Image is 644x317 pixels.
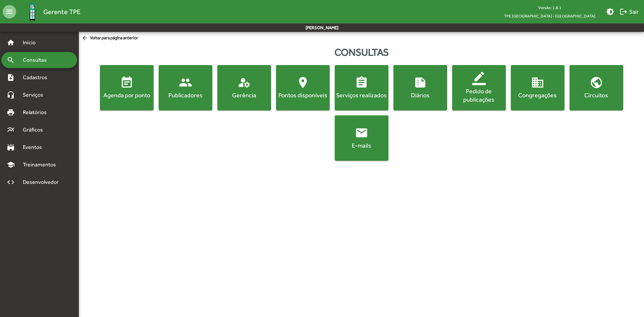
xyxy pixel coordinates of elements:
[620,6,639,18] span: Sair
[414,76,427,89] mat-icon: summarize
[571,91,622,99] div: Circuitos
[19,143,51,151] span: Eventos
[512,91,563,99] div: Congregações
[19,108,55,116] span: Relatórios
[452,65,506,110] button: Pedido de publicações
[120,76,133,89] mat-icon: event_note
[606,8,614,16] mat-icon: brightness_medium
[7,56,15,64] mat-icon: search
[7,161,15,169] mat-icon: school
[160,91,211,99] div: Publicadores
[159,65,212,110] button: Publicadores
[570,65,623,110] button: Circuitos
[296,76,310,89] mat-icon: location_on
[19,126,52,134] span: Gráficos
[82,35,90,42] mat-icon: arrow_back
[395,91,446,99] div: Diários
[336,91,387,99] div: Serviços realizados
[590,76,603,89] mat-icon: public
[355,76,368,89] mat-icon: assignment
[277,91,328,99] div: Pontos disponíveis
[7,143,15,151] mat-icon: stadium
[19,39,45,47] span: Início
[7,126,15,134] mat-icon: multiline_chart
[499,3,601,12] div: Versão: 1.8.1
[499,12,601,20] span: TPE [GEOGRAPHIC_DATA] - [GEOGRAPHIC_DATA]
[453,87,504,104] div: Pedido de publicações
[335,115,388,161] button: E-mails
[355,126,368,140] mat-icon: email
[393,65,447,110] button: Diários
[21,1,43,23] img: Logo
[7,108,15,116] mat-icon: print
[511,65,565,110] button: Congregações
[19,91,52,99] span: Serviços
[7,91,15,99] mat-icon: headset_mic
[217,65,271,110] button: Gerência
[3,5,16,18] mat-icon: menu
[617,6,641,18] button: Sair
[237,76,251,89] mat-icon: manage_accounts
[43,6,80,17] span: Gerente TPE
[19,73,56,82] span: Cadastros
[101,91,152,99] div: Agenda por ponto
[472,72,486,85] mat-icon: border_color
[179,76,192,89] mat-icon: people
[335,65,388,110] button: Serviços realizados
[336,141,387,150] div: E-mails
[82,35,138,42] span: Voltar para página anterior
[79,45,644,60] div: Consultas
[276,65,330,110] button: Pontos disponíveis
[219,91,270,99] div: Gerência
[531,76,544,89] mat-icon: domain
[16,1,80,23] a: Gerente TPE
[620,8,628,16] mat-icon: logout
[19,161,64,169] span: Treinamentos
[100,65,154,110] button: Agenda por ponto
[19,56,55,64] span: Consultas
[7,39,15,47] mat-icon: home
[7,73,15,82] mat-icon: note_add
